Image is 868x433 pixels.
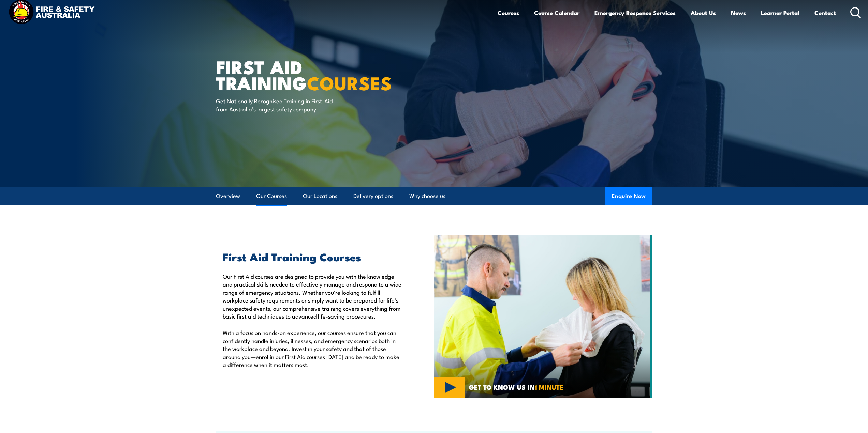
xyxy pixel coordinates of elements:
[216,187,240,205] a: Overview
[498,4,519,22] a: Courses
[594,4,676,22] a: Emergency Response Services
[761,4,799,22] a: Learner Portal
[223,272,403,320] p: Our First Aid courses are designed to provide you with the knowledge and practical skills needed ...
[534,4,579,22] a: Course Calendar
[223,328,403,368] p: With a focus on hands-on experience, our courses ensure that you can confidently handle injuries,...
[691,4,716,22] a: About Us
[216,59,384,90] h1: First Aid Training
[409,187,445,205] a: Why choose us
[256,187,287,205] a: Our Courses
[605,187,652,205] button: Enquire Now
[814,4,836,22] a: Contact
[216,97,340,113] p: Get Nationally Recognised Training in First-Aid from Australia’s largest safety company.
[353,187,393,205] a: Delivery options
[535,382,563,392] strong: 1 MINUTE
[307,68,392,96] strong: COURSES
[469,384,563,390] span: GET TO KNOW US IN
[223,252,403,261] h2: First Aid Training Courses
[303,187,337,205] a: Our Locations
[731,4,746,22] a: News
[434,235,652,398] img: Fire & Safety Australia deliver Health and Safety Representatives Training Courses – HSR Training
